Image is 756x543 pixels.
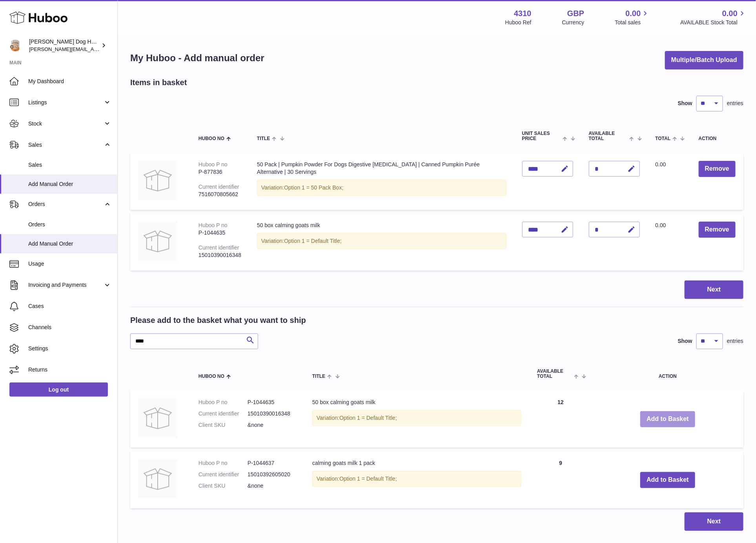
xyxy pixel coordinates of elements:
[28,366,111,374] span: Returns
[199,374,224,379] span: Huboo no
[199,421,248,429] dt: Client SKU
[248,459,297,467] dd: P-1044637
[28,180,111,188] span: Add Manual Order
[656,222,666,228] span: 0.00
[562,19,585,26] div: Currency
[505,19,532,26] div: Huboo Ref
[28,281,103,289] span: Invoicing and Payments
[138,459,177,499] img: calming goats milk 1 pack
[199,251,241,259] div: 15010390016348
[727,100,743,107] span: entries
[29,38,100,53] div: [PERSON_NAME] Dog House
[28,78,111,85] span: My Dashboard
[529,391,592,448] td: 12
[28,345,111,352] span: Settings
[656,136,671,141] span: Total
[248,482,297,490] dd: &none
[249,153,514,210] td: 50 Pack | Pumpkin Powder For Dogs Digestive [MEDICAL_DATA] | Canned Pumpkin Purée Alternative | 3...
[680,8,747,26] a: 0.00 AVAILABLE Stock Total
[29,46,157,52] span: [PERSON_NAME][EMAIL_ADDRESS][DOMAIN_NAME]
[678,337,692,345] label: Show
[339,476,397,482] span: Option 1 = Default Title;
[537,369,572,379] span: AVAILABLE Total
[514,8,532,19] strong: 4310
[257,233,506,249] div: Variation:
[699,136,736,141] div: Action
[615,8,650,26] a: 0.00 Total sales
[592,361,743,387] th: Action
[656,161,666,168] span: 0.00
[680,19,747,26] span: AVAILABLE Stock Total
[28,260,111,268] span: Usage
[640,411,695,427] button: Add to Basket
[130,52,264,64] h1: My Huboo - Add manual order
[248,410,297,417] dd: 15010390016348
[640,472,695,488] button: Add to Basket
[199,410,248,417] dt: Current identifier
[312,471,521,487] div: Variation:
[28,161,111,169] span: Sales
[685,281,743,299] button: Next
[9,383,108,397] a: Log out
[248,421,297,429] dd: &none
[199,459,248,467] dt: Huboo P no
[28,99,103,106] span: Listings
[312,410,521,426] div: Variation:
[304,452,529,508] td: calming goats milk 1 pack
[28,240,111,248] span: Add Manual Order
[130,315,306,326] h2: Please add to the basket what you want to ship
[199,471,248,478] dt: Current identifier
[685,512,743,531] button: Next
[138,399,177,438] img: 50 box calming goats milk
[28,120,103,128] span: Stock
[199,168,241,176] div: P-877836
[699,222,736,238] button: Remove
[522,131,561,141] span: Unit Sales Price
[257,136,270,141] span: Title
[138,161,177,200] img: 50 Pack | Pumpkin Powder For Dogs Digestive Prebiotic | Canned Pumpkin Purée Alternative | 30 Ser...
[339,415,397,421] span: Option 1 = Default Title;
[199,482,248,490] dt: Client SKU
[626,8,641,19] span: 0.00
[199,191,241,198] div: 7516070805662
[529,452,592,508] td: 9
[199,229,241,237] div: P-1044635
[249,214,514,271] td: 50 box calming goats milk
[284,238,342,244] span: Option 1 = Default Title;
[699,161,736,177] button: Remove
[199,399,248,406] dt: Huboo P no
[199,244,239,251] div: Current identifier
[130,77,187,88] h2: Items in basket
[199,136,224,141] span: Huboo no
[284,184,343,191] span: Option 1 = 50 Pack Box;
[28,302,111,310] span: Cases
[199,161,228,168] div: Huboo P no
[248,471,297,478] dd: 15010392605020
[9,40,21,51] img: toby@hackneydoghouse.com
[678,100,692,107] label: Show
[722,8,738,19] span: 0.00
[28,141,103,149] span: Sales
[199,184,239,190] div: Current identifier
[567,8,584,19] strong: GBP
[28,200,103,208] span: Orders
[199,222,228,228] div: Huboo P no
[248,399,297,406] dd: P-1044635
[665,51,743,69] button: Multiple/Batch Upload
[28,324,111,331] span: Channels
[257,180,506,196] div: Variation:
[615,19,650,26] span: Total sales
[304,391,529,448] td: 50 box calming goats milk
[727,337,743,345] span: entries
[312,374,325,379] span: Title
[138,222,177,261] img: 50 box calming goats milk
[589,131,628,141] span: AVAILABLE Total
[28,221,111,228] span: Orders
